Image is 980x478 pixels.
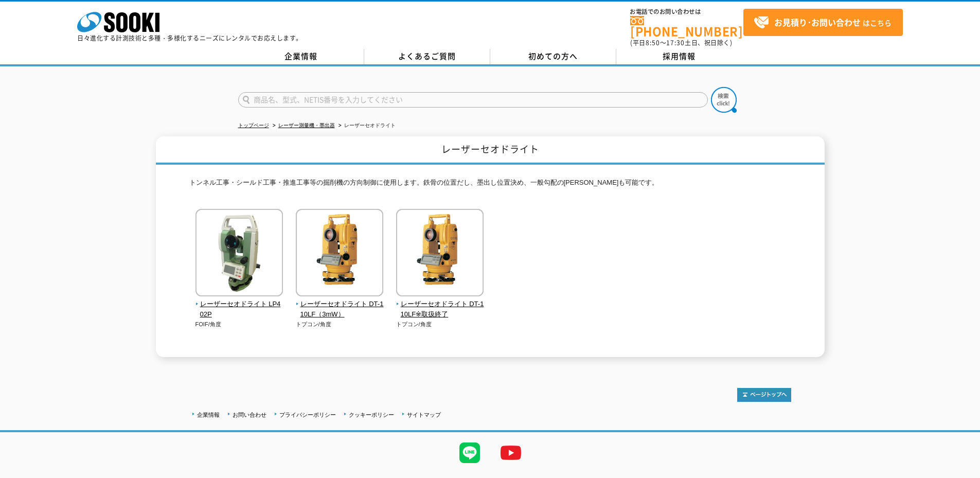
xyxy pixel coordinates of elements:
a: クッキーポリシー [349,412,394,418]
img: btn_search.png [711,87,737,113]
span: はこちら [754,15,892,30]
span: レーザーセオドライト DT-110LF（3mW） [296,299,384,321]
p: トンネル工事・シールド工事・推進工事等の掘削機の方向制御に使用します。鉄骨の位置だし、墨出し位置決め、一般勾配の[PERSON_NAME]も可能です。 [189,178,791,193]
a: プライバシーポリシー [279,412,336,418]
li: レーザーセオドライト [336,120,396,131]
a: 採用情報 [616,49,742,64]
a: お見積り･お問い合わせはこちら [743,9,903,36]
a: お問い合わせ [233,412,266,418]
img: YouTube [490,432,531,473]
span: お電話でのお問い合わせは [630,9,743,15]
p: FOIF/角度 [195,320,283,329]
img: レーザーセオドライト DT-110LF※取扱終了 [396,209,484,299]
a: レーザーセオドライト DT-110LF（3mW） [296,289,384,320]
strong: お見積り･お問い合わせ [774,16,861,28]
a: トップページ [238,122,269,128]
span: 17:30 [666,38,685,47]
a: レーザーセオドライト LP402P [195,289,283,320]
p: トプコン/角度 [396,320,484,329]
span: (平日 ～ 土日、祝日除く) [630,38,732,47]
span: 8:50 [646,38,660,47]
img: レーザーセオドライト DT-110LF（3mW） [296,209,383,299]
a: レーザー測量機・墨出器 [278,122,335,128]
p: トプコン/角度 [296,320,384,329]
h1: レーザーセオドライト [156,136,825,165]
span: レーザーセオドライト DT-110LF※取扱終了 [396,299,484,321]
a: よくあるご質問 [364,49,490,64]
input: 商品名、型式、NETIS番号を入力してください [238,92,708,108]
img: トップページへ [737,388,791,402]
a: 初めての方へ [490,49,616,64]
img: レーザーセオドライト LP402P [195,209,283,299]
span: 初めての方へ [528,50,578,62]
a: [PHONE_NUMBER] [630,16,743,37]
a: レーザーセオドライト DT-110LF※取扱終了 [396,289,484,320]
a: サイトマップ [407,412,441,418]
a: 企業情報 [238,49,364,64]
a: 企業情報 [197,412,220,418]
p: 日々進化する計測技術と多種・多様化するニーズにレンタルでお応えします。 [77,35,302,41]
span: レーザーセオドライト LP402P [195,299,283,321]
img: LINE [449,432,490,473]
